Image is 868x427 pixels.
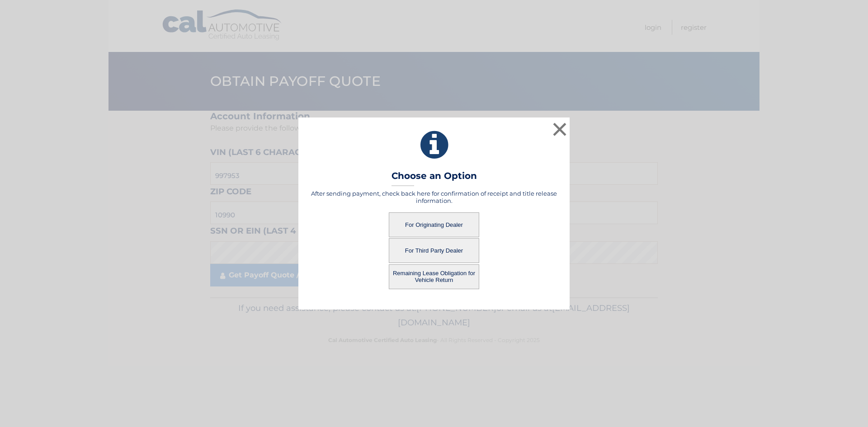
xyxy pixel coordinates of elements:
[389,238,479,263] button: For Third Party Dealer
[389,212,479,237] button: For Originating Dealer
[310,190,558,204] h5: After sending payment, check back here for confirmation of receipt and title release information.
[389,264,479,289] button: Remaining Lease Obligation for Vehicle Return
[392,170,477,186] h3: Choose an Option
[551,120,569,138] button: ×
